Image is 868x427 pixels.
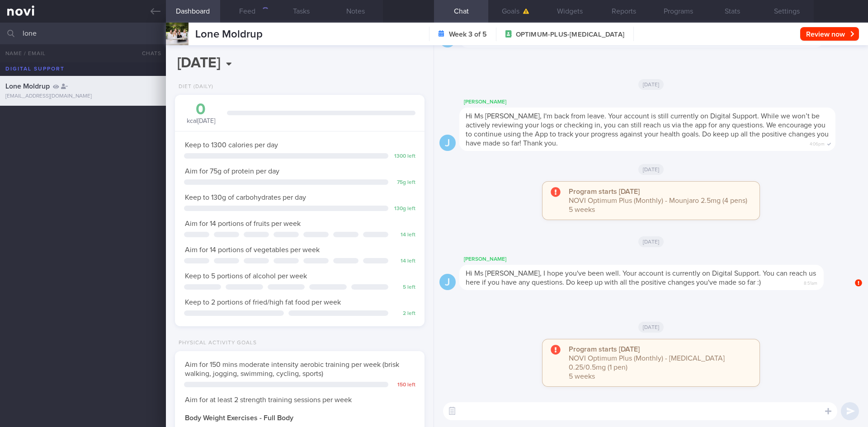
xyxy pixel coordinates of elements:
[185,396,352,404] span: Aim for at least 2 strength training sessions per week
[184,102,218,126] div: kcal [DATE]
[804,278,817,286] span: 8:51am
[459,97,863,108] div: [PERSON_NAME]
[184,102,218,117] div: 0
[810,139,825,147] span: 4:06pm
[516,30,624,39] span: OPTIMUM-PLUS-[MEDICAL_DATA]
[393,153,415,160] div: 1300 left
[185,299,341,306] span: Keep to 2 portions of fried/high fat food per week
[466,270,816,286] span: Hi Ms [PERSON_NAME], I hope you've been well. Your account is currently on Digital Support. You c...
[185,141,278,149] span: Keep to 1300 calories per day
[638,322,664,333] span: [DATE]
[5,83,50,90] span: Lone Moldrup
[185,220,301,227] span: Aim for 14 portions of fruits per week
[185,246,320,253] span: Aim for 14 portions of vegetables per week
[185,272,307,280] span: Keep to 5 portions of alcohol per week
[393,206,415,212] div: 130 g left
[800,27,859,41] button: Review now
[466,113,829,147] span: Hi Ms [PERSON_NAME], I'm back from leave. Your account is still currently on Digital Support. Whi...
[459,254,851,265] div: [PERSON_NAME]
[393,310,415,317] div: 2 left
[569,188,640,195] strong: Program starts [DATE]
[195,29,263,40] span: Lone Moldrup
[130,44,166,62] button: Chats
[175,340,257,347] div: Physical Activity Goals
[638,79,664,90] span: [DATE]
[175,84,213,90] div: Diet (Daily)
[439,135,456,151] div: J
[393,258,415,265] div: 14 left
[393,232,415,239] div: 14 left
[569,206,595,213] span: 5 weeks
[569,346,640,353] strong: Program starts [DATE]
[393,179,415,186] div: 75 g left
[393,284,415,291] div: 5 left
[5,93,160,100] div: [EMAIL_ADDRESS][DOMAIN_NAME]
[185,361,399,377] span: Aim for 150 mins moderate intensity aerobic training per week (brisk walking, jogging, swimming, ...
[638,164,664,175] span: [DATE]
[185,414,293,422] strong: Body Weight Exercises - Full Body
[439,274,456,291] div: J
[185,168,279,175] span: Aim for 75g of protein per day
[569,355,725,371] span: NOVI Optimum Plus (Monthly) - [MEDICAL_DATA] 0.25/0.5mg (1 pen)
[569,197,747,204] span: NOVI Optimum Plus (Monthly) - Mounjaro 2.5mg (4 pens)
[638,236,664,247] span: [DATE]
[449,30,487,39] strong: Week 3 of 5
[393,382,415,389] div: 150 left
[185,194,306,201] span: Keep to 130g of carbohydrates per day
[569,373,595,380] span: 5 weeks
